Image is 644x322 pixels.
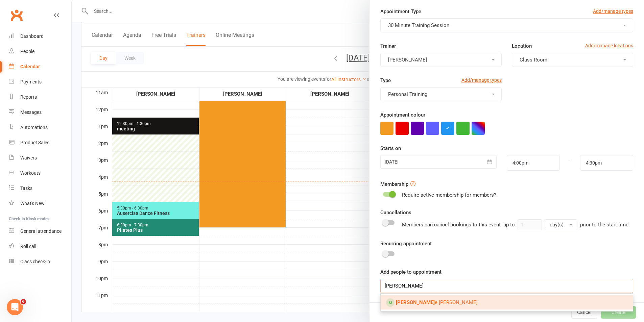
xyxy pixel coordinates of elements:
[20,94,37,100] div: Reports
[9,59,71,74] a: Calendar
[380,144,401,152] label: Starts on
[550,222,564,228] span: day(s)
[380,18,633,32] button: 30 Minute Training Session
[9,90,71,105] a: Reports
[461,76,502,84] a: Add/manage types
[8,7,25,24] a: Clubworx
[580,222,630,228] span: prior to the start time.
[402,219,630,230] div: Members can cancel bookings to this event
[20,125,48,130] div: Automations
[380,87,502,101] button: Personal Training
[9,29,71,44] a: Dashboard
[20,79,42,84] div: Payments
[503,219,577,230] div: up to
[20,259,50,264] div: Class check-in
[20,155,37,160] div: Waivers
[512,53,633,67] button: Class Room
[20,228,62,234] div: General attendance
[585,42,633,49] a: Add/manage locations
[9,239,71,254] a: Roll call
[20,170,41,176] div: Workouts
[380,42,396,50] label: Trainer
[9,150,71,166] a: Waivers
[388,22,449,28] span: 30 Minute Training Session
[20,49,34,54] div: People
[20,140,49,145] div: Product Sales
[9,196,71,211] a: What's New
[380,180,408,188] label: Membership
[559,155,580,171] div: –
[380,76,391,84] label: Type
[380,268,442,276] label: Add people to appointment
[20,109,42,115] div: Messages
[20,185,32,191] div: Tasks
[380,7,421,16] label: Appointment Type
[396,299,478,305] span: e [PERSON_NAME]
[9,254,71,269] a: Class kiosk mode
[520,57,547,63] span: Class Room
[9,105,71,120] a: Messages
[20,201,45,206] div: What's New
[380,240,432,248] label: Recurring appointment
[20,64,40,69] div: Calendar
[388,91,427,97] span: Personal Training
[7,299,23,315] iframe: Intercom live chat
[20,244,36,249] div: Roll call
[545,219,577,230] button: day(s)
[380,111,425,119] label: Appointment colour
[9,44,71,59] a: People
[20,33,44,39] div: Dashboard
[402,191,496,199] div: Require active membership for members?
[512,42,532,50] label: Location
[571,306,597,319] button: Cancel
[9,120,71,135] a: Automations
[380,208,411,217] label: Cancellations
[9,74,71,90] a: Payments
[9,166,71,181] a: Workouts
[9,181,71,196] a: Tasks
[593,7,633,15] a: Add/manage types
[380,279,633,293] input: Search and members and prospects
[9,224,71,239] a: General attendance kiosk mode
[21,299,26,304] span: 6
[396,299,435,305] strong: [PERSON_NAME]
[388,57,427,63] span: [PERSON_NAME]
[380,53,502,67] button: [PERSON_NAME]
[9,135,71,150] a: Product Sales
